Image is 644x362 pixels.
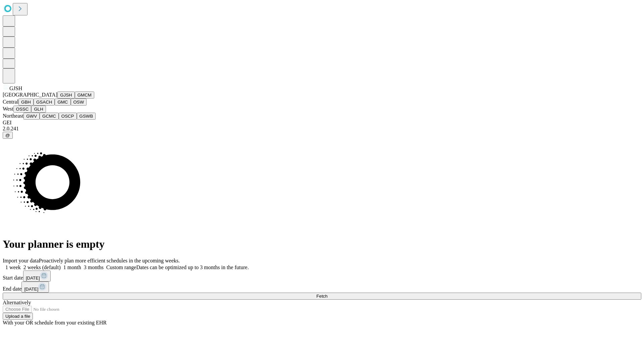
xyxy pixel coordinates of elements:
[3,120,641,126] div: GEI
[24,287,38,292] span: [DATE]
[3,238,641,250] h1: Your planner is empty
[3,132,13,139] button: @
[5,133,10,138] span: @
[23,113,40,120] button: GWV
[84,264,104,270] span: 3 months
[5,264,21,270] span: 1 week
[13,106,32,113] button: OSSC
[63,264,81,270] span: 1 month
[75,92,94,99] button: GMCM
[57,92,75,99] button: GJSH
[3,282,641,293] div: End date
[3,99,18,105] span: Central
[3,270,641,282] div: Start date
[3,300,31,305] span: Alternatively
[59,113,77,120] button: OSCP
[3,258,39,263] span: Import your data
[3,113,23,119] span: Northeast
[26,276,40,281] span: [DATE]
[18,99,34,106] button: GBH
[71,99,87,106] button: OSW
[23,270,51,282] button: [DATE]
[136,264,249,270] span: Dates can be optimized up to 3 months in the future.
[106,264,136,270] span: Custom range
[3,320,107,325] span: With your OR schedule from your existing EHR
[3,293,641,300] button: Fetch
[31,106,46,113] button: GLH
[316,294,327,299] span: Fetch
[34,99,55,106] button: GSACH
[55,99,70,106] button: GMC
[3,313,33,320] button: Upload a file
[40,113,59,120] button: GCMC
[21,282,49,293] button: [DATE]
[3,106,13,112] span: West
[3,92,57,98] span: [GEOGRAPHIC_DATA]
[23,264,61,270] span: 2 weeks (default)
[3,126,641,132] div: 2.0.241
[77,113,96,120] button: GSWB
[9,85,22,91] span: GJSH
[39,258,180,263] span: Proactively plan more efficient schedules in the upcoming weeks.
